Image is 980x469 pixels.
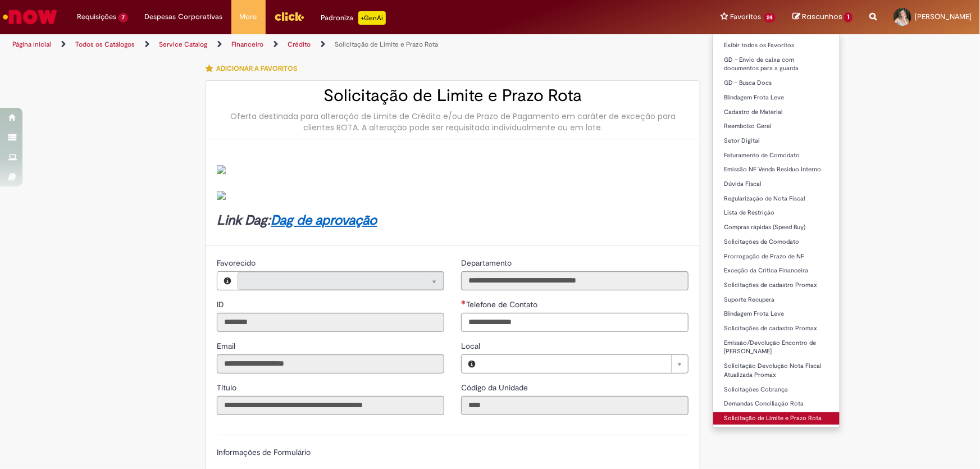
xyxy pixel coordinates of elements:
[217,383,239,393] span: Somente leitura - Título
[713,163,840,176] a: Emissão NF Venda Resíduo Interno
[335,40,438,49] a: Solicitação de Limite e Prazo Rota
[461,300,466,304] span: Obrigatório Preenchido
[118,13,128,22] span: 7
[358,11,386,25] p: +GenAi
[713,92,840,104] a: Blindagem Frota Leve
[713,178,840,190] a: Dúvida Fiscal
[77,11,116,22] span: Requisições
[713,412,840,425] a: Solicitação de Limite e Prazo Rota
[713,236,840,248] a: Solicitações de Comodato
[205,57,303,80] button: Adicionar a Favoritos
[713,193,840,205] a: Regularização de Nota Fiscal
[713,221,840,234] a: Compras rápidas (Speed Buy)
[145,11,223,22] span: Despesas Corporativas
[461,271,689,290] input: Departamento
[217,212,377,229] strong: Link Dag:
[713,106,840,119] a: Cadastro de Material
[915,12,972,21] span: [PERSON_NAME]
[713,120,840,133] a: Reembolso Geral
[217,299,226,309] span: Somente leitura - ID
[713,54,840,75] a: GD - Envio de caixa com documentos para a guarda
[217,382,239,393] label: Somente leitura - Título
[217,340,238,352] label: Somente leitura - Email
[713,34,841,428] ul: Favoritos
[8,34,645,55] ul: Trilhas de página
[75,40,135,49] a: Todos os Catálogos
[217,299,226,310] label: Somente leitura - ID
[461,383,530,393] span: Somente leitura - Código da Unidade
[713,398,840,410] a: Demandas Conciliação Rota
[713,251,840,263] a: Prorrogação de Prazo de NF
[271,212,377,229] a: Dag de aprovação
[1,6,59,28] img: ServiceNow
[217,341,238,351] span: Somente leitura - Email
[713,308,840,320] a: Blindagem Frota Leve
[461,396,689,415] input: Código da Unidade
[482,355,688,373] a: Limpar campo Local
[731,11,762,22] span: Favoritos
[461,382,530,393] label: Somente leitura - Código da Unidade
[217,258,258,268] span: Somente leitura - Favorecido
[462,355,482,373] button: Local, Visualizar este registro
[12,40,51,49] a: Página inicial
[713,322,840,335] a: Solicitações de cadastro Promax
[159,40,207,49] a: Service Catalog
[713,207,840,219] a: Lista de Restrição
[217,313,444,332] input: ID
[713,149,840,162] a: Faturamento de Comodato
[713,384,840,396] a: Solicitações Cobrança
[217,191,226,200] img: sys_attachment.do
[713,135,840,147] a: Setor Digital
[321,11,386,25] div: Padroniza
[713,337,840,358] a: Emissão/Devolução Encontro de [PERSON_NAME]
[713,39,840,52] a: Exibir todos os Favoritos
[217,86,689,105] h2: Solicitação de Limite e Prazo Rota
[713,279,840,292] a: Solicitações de cadastro Promax
[466,299,540,309] span: Telefone de Contato
[792,12,853,22] a: Rascunhos
[764,13,776,22] span: 24
[217,165,226,174] img: sys_attachment.do
[461,341,482,351] span: Local
[713,294,840,306] a: Suporte Recupera
[231,40,263,49] a: Financeiro
[217,272,238,290] button: Favorecido, Visualizar este registro
[217,354,444,374] input: Email
[238,272,444,290] a: Limpar campo Favorecido
[461,257,514,268] label: Somente leitura - Departamento
[713,77,840,89] a: GD - Busca Docs
[216,64,297,73] span: Adicionar a Favoritos
[288,40,311,49] a: Crédito
[217,111,689,133] div: Oferta destinada para alteração de Limite de Crédito e/ou de Prazo de Pagamento em caráter de exc...
[802,11,842,22] span: Rascunhos
[844,12,853,22] span: 1
[461,313,689,332] input: Telefone de Contato
[713,360,840,381] a: Solicitação Devolução Nota Fiscal Atualizada Promax
[274,8,304,25] img: click_logo_yellow_360x200.png
[217,447,311,457] label: Informações de Formulário
[713,265,840,277] a: Exceção da Crítica Financeira
[240,11,257,22] span: More
[217,396,444,415] input: Título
